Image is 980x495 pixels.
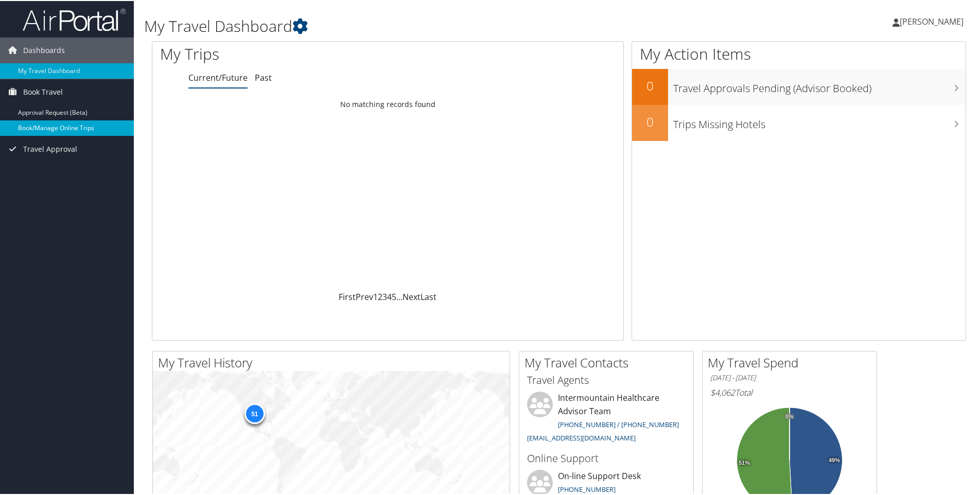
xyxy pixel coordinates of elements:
h3: Trips Missing Hotels [673,111,966,131]
h2: My Travel Spend [708,353,877,370]
h2: 0 [632,112,668,130]
li: Intermountain Healthcare Advisor Team [522,391,691,446]
a: 5 [392,290,396,302]
img: airportal-logo.png [23,7,126,31]
a: [PERSON_NAME] [892,5,974,36]
a: [PHONE_NUMBER] / [PHONE_NUMBER] [558,419,679,428]
h3: Travel Agents [527,372,686,386]
a: 1 [373,290,378,302]
span: $4,062 [710,386,735,397]
h6: Total [710,386,869,397]
a: [EMAIL_ADDRESS][DOMAIN_NAME] [527,432,636,441]
a: 4 [387,290,392,302]
a: 2 [378,290,382,302]
td: No matching records found [152,94,623,113]
a: Past [255,71,272,82]
a: Current/Future [188,71,248,82]
h1: My Travel Dashboard [144,14,697,36]
a: [PHONE_NUMBER] [558,484,616,493]
h3: Online Support [527,450,686,465]
tspan: 49% [829,456,840,463]
tspan: 51% [739,459,750,465]
h2: My Travel Contacts [524,353,693,370]
h1: My Trips [160,42,419,64]
h2: My Travel History [158,353,510,370]
span: [PERSON_NAME] [900,15,964,26]
a: First [339,290,356,302]
tspan: 0% [785,413,794,419]
h3: Travel Approvals Pending (Advisor Booked) [673,75,966,95]
span: Travel Approval [23,135,77,161]
a: Prev [356,290,373,302]
a: Last [421,290,436,302]
span: Dashboards [23,37,65,62]
h6: [DATE] - [DATE] [710,372,869,382]
a: 0Trips Missing Hotels [632,104,966,140]
a: 3 [382,290,387,302]
a: 0Travel Approvals Pending (Advisor Booked) [632,68,966,104]
span: … [396,290,402,302]
h2: 0 [632,76,668,94]
h1: My Action Items [632,42,966,64]
span: Book Travel [23,78,63,104]
div: 51 [244,402,265,423]
a: Next [402,290,421,302]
